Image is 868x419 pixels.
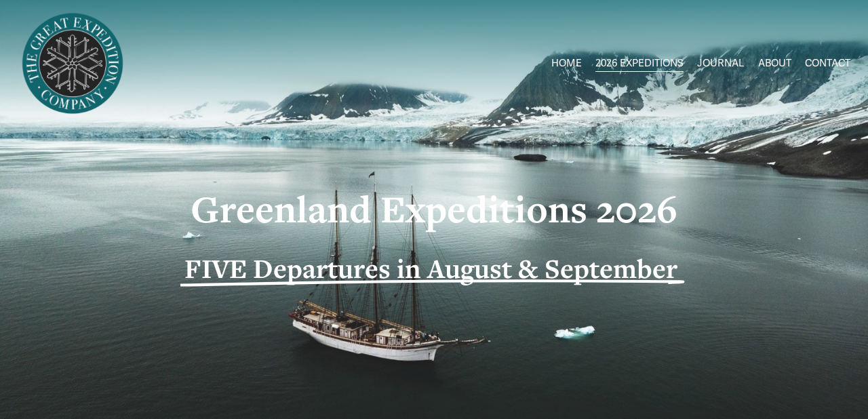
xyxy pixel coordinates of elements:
a: folder dropdown [595,54,684,74]
strong: FIVE Departures in August & September [184,250,677,286]
a: HOME [551,54,582,74]
a: JOURNAL [697,54,744,74]
strong: Greenland Expeditions 2026 [191,184,677,234]
a: ABOUT [758,54,791,74]
img: Arctic Expeditions [18,9,127,119]
a: CONTACT [805,54,850,74]
span: 2026 EXPEDITIONS [595,54,684,73]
